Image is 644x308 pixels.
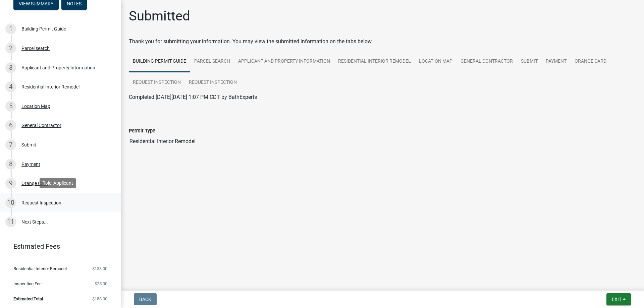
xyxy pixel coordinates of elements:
a: Submit [517,51,542,72]
button: Back [134,293,157,305]
div: Residential Interior Remodel [21,84,79,89]
div: 6 [5,120,16,131]
div: Orange Card [21,181,48,186]
span: $25.00 [95,282,107,286]
div: Building Permit Guide [21,26,66,31]
a: Applicant and Property Information [234,51,334,72]
span: Exit [612,297,622,302]
a: Request Inspection [129,72,185,94]
div: Submit [21,142,36,147]
div: Role: Applicant [40,178,76,188]
div: 2 [5,43,16,54]
div: 7 [5,139,16,150]
span: Estimated Total [13,297,43,301]
div: Thank you for submitting your information. You may view the submitted information on the tabs below. [129,38,636,46]
div: 5 [5,101,16,112]
span: Back [139,297,151,302]
a: Estimated Fees [5,240,110,253]
div: Applicant and Property Information [21,65,95,70]
wm-modal-confirm: Notes [61,1,87,7]
div: General Contractor [21,123,61,128]
a: Orange Card [571,51,610,72]
span: Inspection Fee [13,282,42,286]
div: 11 [5,217,16,227]
h1: Submitted [129,8,190,24]
div: Payment [21,162,40,167]
div: Location Map [21,104,50,109]
wm-modal-confirm: Summary [13,1,59,7]
label: Permit Type [129,129,155,133]
div: 8 [5,159,16,170]
span: Completed [DATE][DATE] 1:07 PM CDT by BathExperts [129,94,257,100]
a: General Contractor [457,51,517,72]
a: Building Permit Guide [129,51,190,72]
div: 9 [5,178,16,189]
div: 3 [5,62,16,73]
button: Exit [606,293,631,305]
span: $133.00 [92,266,107,271]
a: Location Map [415,51,457,72]
div: 10 [5,197,16,208]
div: Request Inspection [21,200,61,205]
span: $158.00 [92,297,107,301]
a: Request Inspection [185,72,241,94]
div: 4 [5,81,16,92]
a: Payment [542,51,571,72]
span: Residential Interior Remodel [13,266,67,271]
a: Parcel search [190,51,234,72]
a: Residential Interior Remodel [334,51,415,72]
div: Parcel search [21,46,50,51]
div: 1 [5,23,16,34]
